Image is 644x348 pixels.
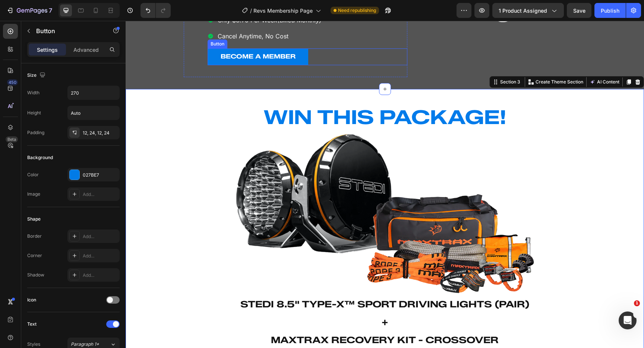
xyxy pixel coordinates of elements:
[37,46,58,54] p: Settings
[27,89,40,96] div: Width
[71,341,99,348] span: Paragraph 1*
[83,191,118,198] div: Add...
[36,26,100,35] p: Button
[27,70,47,80] div: Size
[126,21,644,348] iframe: Design area
[499,7,547,15] span: 1 product assigned
[6,136,18,142] div: Beta
[250,7,252,15] span: /
[492,3,564,18] button: 1 product assigned
[141,3,171,18] div: Undo/Redo
[253,7,313,15] span: Revs Membership Page
[634,300,640,306] span: 1
[27,252,42,259] div: Corner
[73,46,99,54] p: Advanced
[373,58,396,64] div: Section 3
[110,113,408,272] img: gempages_552734377247769578-0bbdd976-cc7f-442d-9a00-36459244d121.png
[27,171,39,178] div: Color
[111,279,408,324] p: ⁠⁠⁠⁠⁠⁠⁠
[27,129,44,136] div: Padding
[573,7,585,14] span: Save
[27,297,36,303] div: Icon
[83,253,118,259] div: Add...
[7,79,18,85] div: 450
[27,272,44,278] div: Shadow
[463,57,495,66] button: AI Content
[68,106,119,120] input: Auto
[49,6,52,15] p: 7
[256,296,262,307] strong: +
[27,341,40,348] div: Styles
[138,85,381,108] strong: WIN THIS PACKAGE!
[601,7,619,15] div: Publish
[567,3,591,18] button: Save
[3,3,56,18] button: 7
[27,110,41,116] div: Height
[410,58,458,64] p: Create Theme Section
[594,3,626,18] button: Publish
[83,233,118,240] div: Add...
[27,216,41,222] div: Shape
[27,321,37,328] div: Text
[27,191,40,197] div: Image
[145,314,373,325] strong: Maxtrax Recovery Kit - Crossover
[27,154,53,161] div: Background
[83,172,118,178] div: 027BE7
[115,278,404,289] strong: Stedi 8.5" Type-X™ Sport Driving Lights (Pair)
[83,130,118,136] div: 12, 24, 12, 24
[338,7,376,14] span: Need republishing
[110,278,408,325] h2: Rich Text Editor. Editing area: main
[27,233,42,240] div: Border
[83,272,118,279] div: Add...
[619,311,637,329] iframe: Intercom live chat
[68,86,119,99] input: Auto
